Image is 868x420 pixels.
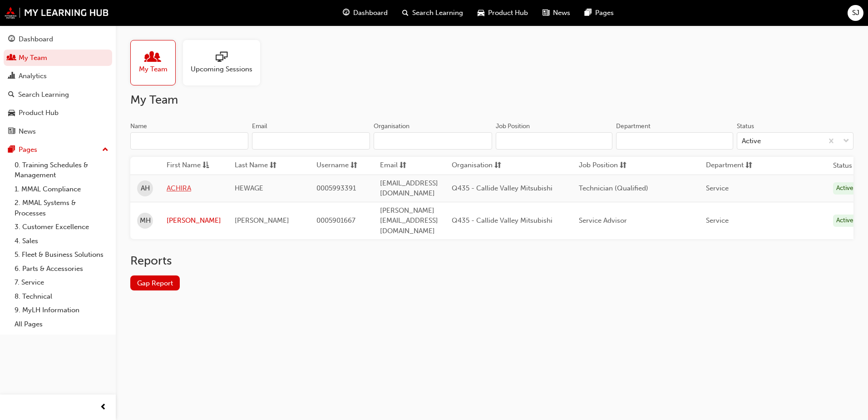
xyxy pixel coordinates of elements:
[130,122,147,131] div: Name
[11,317,112,331] a: All Pages
[11,262,112,276] a: 6. Parts & Accessories
[4,141,112,158] button: Pages
[316,184,356,192] span: 0005993391
[833,160,852,171] th: Status
[102,144,108,156] span: up-icon
[494,160,501,171] span: sorting-icon
[848,5,863,21] button: SJ
[350,160,357,171] span: sorting-icon
[8,72,15,80] span: chart-icon
[235,184,263,192] span: HEWAGE
[4,123,112,140] a: News
[8,54,15,62] span: people-icon
[496,132,613,150] input: Job Position
[316,160,366,171] button: Usernamesorting-icon
[706,160,744,171] span: Department
[19,71,47,81] div: Analytics
[11,182,112,196] a: 1. MMAL Compliance
[496,122,530,131] div: Job Position
[706,216,729,225] span: Service
[18,90,69,100] div: Search Learning
[452,160,502,171] button: Organisationsorting-icon
[843,135,849,147] span: down-icon
[183,40,267,85] a: Upcoming Sessions
[616,122,651,131] div: Department
[380,206,438,235] span: [PERSON_NAME][EMAIL_ADDRESS][DOMAIN_NAME]
[478,7,484,19] span: car-icon
[616,132,733,150] input: Department
[130,40,183,85] a: My Team
[19,34,53,45] div: Dashboard
[595,8,614,18] span: Pages
[380,160,398,171] span: Email
[235,160,268,171] span: Last Name
[737,122,754,131] div: Status
[252,122,267,131] div: Email
[742,136,761,146] div: Active
[8,91,15,99] span: search-icon
[745,160,752,171] span: sorting-icon
[4,86,112,103] a: Search Learning
[553,8,570,18] span: News
[19,108,59,118] div: Product Hub
[620,160,626,171] span: sorting-icon
[380,160,430,171] button: Emailsorting-icon
[535,4,577,22] a: news-iconNews
[585,7,592,19] span: pages-icon
[542,7,549,19] span: news-icon
[130,254,853,268] h2: Reports
[167,183,221,194] a: ACHIRA
[100,402,107,413] span: prev-icon
[852,8,859,18] span: SJ
[202,160,209,171] span: asc-icon
[8,109,15,117] span: car-icon
[11,234,112,248] a: 4. Sales
[353,8,388,18] span: Dashboard
[402,7,409,19] span: search-icon
[139,64,168,75] span: My Team
[11,248,112,262] a: 5. Fleet & Business Solutions
[216,51,227,64] span: sessionType_ONLINE_URL-icon
[167,215,221,226] a: [PERSON_NAME]
[579,216,627,225] span: Service Advisor
[706,184,729,192] span: Service
[4,29,112,141] button: DashboardMy TeamAnalyticsSearch LearningProduct HubNews
[270,160,276,171] span: sorting-icon
[19,126,36,137] div: News
[335,4,395,22] a: guage-iconDashboard
[452,216,552,225] span: Q435 - Callide Valley Mitsubishi
[167,160,201,171] span: First Name
[316,160,349,171] span: Username
[252,132,370,150] input: Email
[130,93,853,107] h2: My Team
[235,216,289,225] span: [PERSON_NAME]
[579,184,648,192] span: Technician (Qualified)
[5,7,109,19] img: mmal
[11,158,112,182] a: 0. Training Schedules & Management
[579,160,618,171] span: Job Position
[167,160,217,171] button: First Nameasc-icon
[11,220,112,234] a: 3. Customer Excellence
[8,128,15,136] span: news-icon
[374,132,492,150] input: Organisation
[452,184,552,192] span: Q435 - Callide Valley Mitsubishi
[235,160,285,171] button: Last Namesorting-icon
[11,303,112,317] a: 9. MyLH Information
[8,35,15,44] span: guage-icon
[130,275,180,290] a: Gap Report
[374,122,409,131] div: Organisation
[452,160,493,171] span: Organisation
[833,182,857,195] div: Active
[316,216,355,225] span: 0005901667
[11,290,112,304] a: 8. Technical
[579,160,629,171] button: Job Positionsorting-icon
[399,160,406,171] span: sorting-icon
[11,196,112,220] a: 2. MMAL Systems & Processes
[141,183,150,194] span: AH
[8,146,15,154] span: pages-icon
[470,4,535,22] a: car-iconProduct Hub
[4,50,112,66] a: My Team
[488,8,528,18] span: Product Hub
